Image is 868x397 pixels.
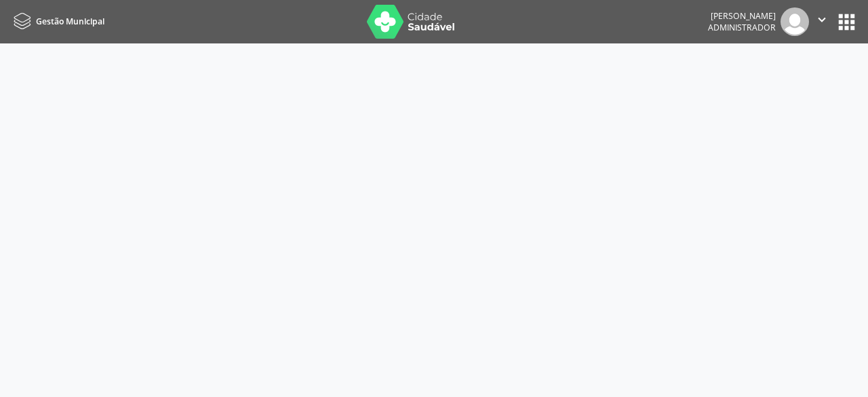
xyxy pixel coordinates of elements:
span: Administrador [708,22,776,33]
a: Gestão Municipal [9,10,104,33]
button: apps [835,10,859,34]
button:  [809,7,835,36]
i:  [814,12,829,27]
img: img [781,7,809,36]
div: [PERSON_NAME] [708,10,776,22]
span: Gestão Municipal [36,16,104,27]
